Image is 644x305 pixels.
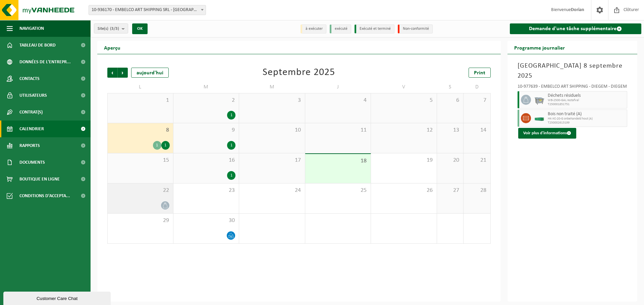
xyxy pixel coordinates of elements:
span: 25 [309,187,368,194]
span: Documents [19,154,45,171]
span: 10-936170 - EMBELCO ART SHIPPING SRL - ETTERBEEK [89,5,206,15]
span: 30 [177,217,236,224]
td: M [239,81,305,93]
a: Print [469,68,491,78]
iframe: chat widget [3,290,112,305]
span: 11 [309,127,368,134]
span: Boutique en ligne [19,171,60,187]
button: Site(s)(3/3) [94,23,128,33]
span: 14 [467,127,487,134]
span: 21 [467,157,487,164]
img: HK-XC-20-GN-00 [534,116,544,121]
span: 7 [467,97,487,104]
span: Contacts [19,70,40,87]
span: Calendrier [19,121,44,137]
span: 16 [177,157,236,164]
a: Demande d'une tâche supplémentaire [510,23,642,34]
span: 27 [440,187,460,194]
span: Bois non traité (A) [548,111,626,117]
span: T250002613199 [548,121,626,125]
td: V [371,81,437,93]
div: aujourd'hui [131,68,169,78]
span: Contrat(s) [19,104,43,121]
span: 9 [177,127,236,134]
td: D [464,81,490,93]
td: S [437,81,464,93]
span: 22 [111,187,170,194]
span: 4 [309,97,368,104]
h2: Aperçu [97,41,127,54]
span: 10 [243,127,302,134]
span: 19 [374,157,433,164]
h2: Programme journalier [507,41,572,54]
span: Site(s) [98,24,119,34]
h3: [GEOGRAPHIC_DATA] 8 septembre 2025 [518,61,628,81]
span: 5 [374,97,433,104]
span: 15 [111,157,170,164]
span: Déchets résiduels [548,93,626,98]
span: 17 [243,157,302,164]
div: Septembre 2025 [263,68,335,78]
span: 24 [243,187,302,194]
td: L [107,81,173,93]
span: Utilisateurs [19,87,47,104]
count: (3/3) [110,26,119,31]
span: 18 [309,157,368,165]
span: Print [474,70,485,76]
button: Voir plus d'informations [518,128,576,139]
li: Exécuté et terminé [355,24,394,33]
div: 1 [227,141,235,150]
span: Tableau de bord [19,37,56,54]
span: Données de l'entrepr... [19,54,71,70]
span: 10-936170 - EMBELCO ART SHIPPING SRL - ETTERBEEK [89,5,206,15]
span: 1 [111,97,170,104]
li: exécuté [330,24,351,33]
span: 12 [374,127,433,134]
span: HK-XC-20-G onbehandeld hout (A) [548,117,626,121]
span: Navigation [19,20,44,37]
span: 26 [374,187,433,194]
img: WB-2500-GAL-GY-01 [534,95,544,105]
span: T250001851751 [548,102,626,106]
span: 6 [440,97,460,104]
li: Non-conformité [398,24,433,33]
div: 1 [161,141,170,150]
span: 20 [440,157,460,164]
span: Suivant [118,68,128,78]
div: 1 [227,111,235,120]
span: Conditions d'accepta... [19,187,70,204]
span: 29 [111,217,170,224]
span: 3 [243,97,302,104]
li: à exécuter [301,24,326,33]
span: 2 [177,97,236,104]
strong: Dorian [571,7,584,12]
span: 8 [111,127,170,134]
td: J [305,81,371,93]
span: 13 [440,127,460,134]
td: M [173,81,239,93]
button: OK [132,23,148,34]
div: 1 [227,171,235,180]
div: 10-977639 - EMBELCO ART SHIPPING - DIEGEM - DIEGEM [518,84,628,91]
div: 1 [153,141,161,150]
span: Précédent [107,68,117,78]
span: 23 [177,187,236,194]
span: WB-2500-GAL restafval [548,98,626,102]
span: 28 [467,187,487,194]
span: Rapports [19,137,40,154]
